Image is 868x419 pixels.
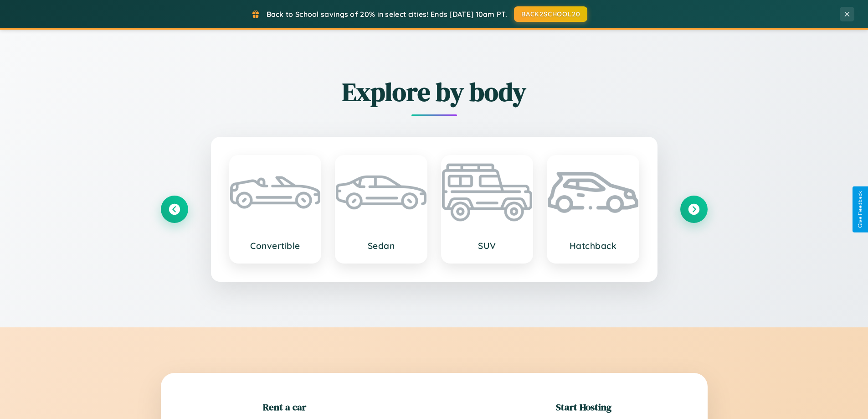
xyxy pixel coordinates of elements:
span: Back to School savings of 20% in select cities! Ends [DATE] 10am PT. [267,10,507,19]
h3: Convertible [239,240,312,251]
div: Give Feedback [857,191,863,228]
h2: Start Hosting [556,400,611,414]
button: BACK2SCHOOL20 [514,6,587,22]
h3: Hatchback [557,240,629,251]
h2: Rent a car [263,400,306,414]
h3: SUV [451,240,524,251]
h3: Sedan [345,240,417,251]
h2: Explore by body [161,74,708,109]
